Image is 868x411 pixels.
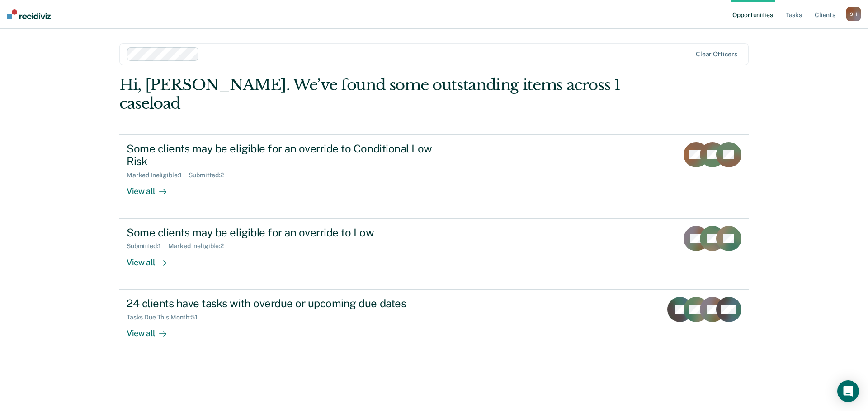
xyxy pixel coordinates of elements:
[168,242,231,250] div: Marked Ineligible : 2
[119,290,749,360] a: 24 clients have tasks with overdue or upcoming due datesTasks Due This Month:51View all
[127,242,168,250] div: Submitted : 1
[127,142,444,168] div: Some clients may be eligible for an override to Conditional Low Risk
[127,250,177,268] div: View all
[127,171,189,179] div: Marked Ineligible : 1
[837,380,859,402] div: Open Intercom Messenger
[119,134,749,219] a: Some clients may be eligible for an override to Conditional Low RiskMarked Ineligible:1Submitted:...
[127,297,444,310] div: 24 clients have tasks with overdue or upcoming due dates
[127,179,177,197] div: View all
[127,314,205,321] div: Tasks Due This Month : 51
[119,76,623,113] div: Hi, [PERSON_NAME]. We’ve found some outstanding items across 1 caseload
[127,321,177,338] div: View all
[127,226,444,239] div: Some clients may be eligible for an override to Low
[846,7,861,21] button: SH
[119,219,749,290] a: Some clients may be eligible for an override to LowSubmitted:1Marked Ineligible:2View all
[846,7,861,21] div: S H
[696,51,737,58] div: Clear officers
[7,9,51,19] img: Recidiviz
[189,171,231,179] div: Submitted : 2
